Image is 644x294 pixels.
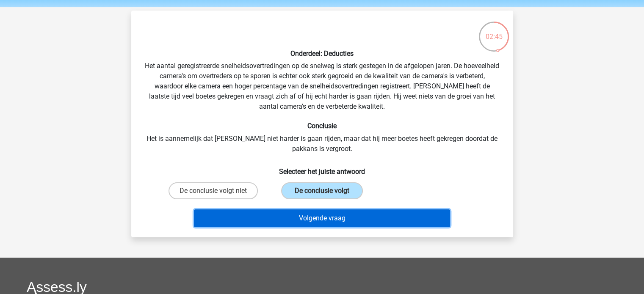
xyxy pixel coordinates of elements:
h6: Conclusie [145,122,500,130]
h6: Selecteer het juiste antwoord [145,161,500,176]
label: De conclusie volgt [281,182,363,199]
h6: Onderdeel: Deducties [145,49,500,58]
label: De conclusie volgt niet [169,182,258,199]
button: Volgende vraag [194,209,450,227]
div: Het aantal geregistreerde snelheidsovertredingen op de snelweg is sterk gestegen in de afgelopen ... [135,17,510,231]
div: 02:45 [478,21,510,42]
